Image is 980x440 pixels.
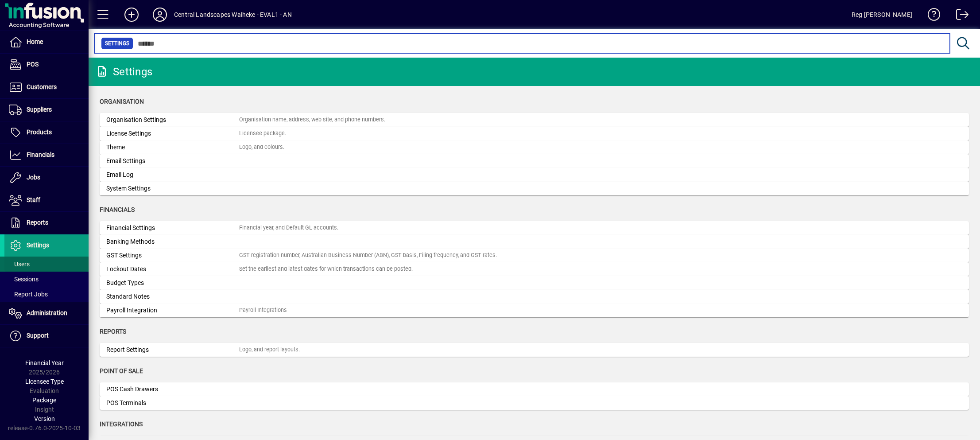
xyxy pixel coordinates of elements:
span: Customers [27,83,57,90]
span: Financial Year [25,359,64,366]
div: Banking Methods [106,237,239,246]
div: Organisation name, address, web site, and phone numbers. [239,116,385,124]
a: Email Settings [100,154,969,168]
div: Logo, and colours. [239,143,284,152]
a: System Settings [100,182,969,195]
button: Add [117,7,146,23]
a: Report SettingsLogo, and report layouts. [100,343,969,357]
a: Logout [949,2,969,31]
div: Organisation Settings [106,115,239,125]
div: Lockout Dates [106,265,239,274]
a: License SettingsLicensee package. [100,127,969,140]
a: Budget Types [100,276,969,290]
div: Central Landscapes Waiheke - EVAL1 - AN [174,8,292,22]
span: Organisation [100,98,144,105]
span: Financials [27,151,54,158]
div: Payroll Integrations [239,306,287,315]
div: Reg [PERSON_NAME] [852,8,912,22]
a: Lockout DatesSet the earliest and latest dates for which transactions can be posted. [100,262,969,276]
div: Standard Notes [106,292,239,301]
span: Point of Sale [100,367,143,374]
span: Administration [27,309,67,316]
div: Financial year, and Default GL accounts. [239,224,338,232]
span: Staff [27,196,40,203]
div: POS Terminals [106,398,239,408]
span: Home [27,38,43,45]
a: Sessions [4,272,89,287]
a: Standard Notes [100,290,969,304]
span: Integrations [100,421,143,428]
span: Licensee Type [25,378,64,385]
span: Users [9,261,30,268]
a: Support [4,325,89,347]
div: GST Settings [106,251,239,260]
span: Version [34,415,55,422]
a: Knowledge Base [921,2,941,31]
a: Email Log [100,168,969,182]
a: Products [4,121,89,144]
span: Jobs [27,174,40,181]
a: Report Jobs [4,287,89,302]
button: Profile [146,7,174,23]
div: POS Cash Drawers [106,385,239,394]
div: Set the earliest and latest dates for which transactions can be posted. [239,265,413,273]
a: Customers [4,76,89,98]
a: Suppliers [4,99,89,121]
a: Payroll IntegrationPayroll Integrations [100,304,969,317]
span: Reports [100,328,126,335]
a: GST SettingsGST registration number, Australian Business Number (ABN), GST basis, Filing frequenc... [100,249,969,262]
a: Staff [4,189,89,211]
div: System Settings [106,184,239,193]
span: Sessions [9,276,39,283]
span: Products [27,128,52,136]
span: POS [27,61,39,68]
a: Users [4,257,89,272]
div: Email Log [106,170,239,179]
a: Administration [4,302,89,324]
div: Budget Types [106,278,239,288]
a: Financial SettingsFinancial year, and Default GL accounts. [100,221,969,235]
span: Support [27,332,49,339]
a: Banking Methods [100,235,969,249]
a: Organisation SettingsOrganisation name, address, web site, and phone numbers. [100,113,969,127]
div: Report Settings [106,345,239,354]
span: Reports [27,219,48,226]
a: POS Terminals [100,396,969,410]
div: Payroll Integration [106,306,239,315]
div: Email Settings [106,156,239,166]
div: Settings [95,65,152,79]
a: Jobs [4,167,89,189]
a: POS Cash Drawers [100,382,969,396]
span: Package [32,397,56,404]
a: Financials [4,144,89,166]
div: Theme [106,143,239,152]
div: Logo, and report layouts. [239,346,300,354]
a: ThemeLogo, and colours. [100,140,969,154]
div: License Settings [106,129,239,138]
span: Settings [27,241,49,249]
a: POS [4,54,89,76]
a: Reports [4,212,89,234]
a: Home [4,31,89,53]
span: Suppliers [27,106,52,113]
div: GST registration number, Australian Business Number (ABN), GST basis, Filing frequency, and GST r... [239,251,497,260]
span: Report Jobs [9,291,48,298]
div: Financial Settings [106,223,239,233]
span: Settings [105,39,129,48]
div: Licensee package. [239,129,286,138]
span: Financials [100,206,135,213]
